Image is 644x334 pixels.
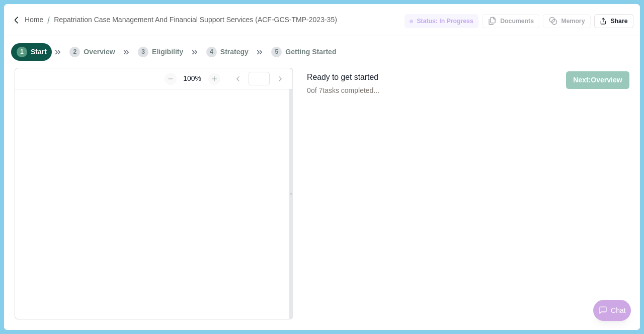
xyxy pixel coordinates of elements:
[54,15,337,25] a: Repatriation Case Management and Financial Support Services (ACF-GCS-TMP-2023-35)
[566,71,629,89] button: Next:Overview
[220,47,249,57] span: Strategy
[178,73,206,84] div: 100%
[206,47,217,57] span: 4
[307,85,379,96] p: 0 of 7 tasks completed...
[593,300,631,321] button: Chat
[229,73,247,85] button: Go to previous page
[69,47,80,57] span: 2
[208,73,220,85] button: Zoom in
[165,73,177,85] button: Zoom out
[31,47,47,57] span: Start
[12,16,21,25] img: Forward slash icon
[17,47,27,57] span: 1
[43,16,54,25] img: Forward slash icon
[84,47,115,57] span: Overview
[611,305,626,316] span: Chat
[25,15,43,25] a: Home
[271,47,282,57] span: 5
[307,71,379,84] div: Ready to get started
[138,47,148,57] span: 3
[285,47,336,57] span: Getting Started
[271,73,289,85] button: Go to next page
[152,47,183,57] span: Eligibility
